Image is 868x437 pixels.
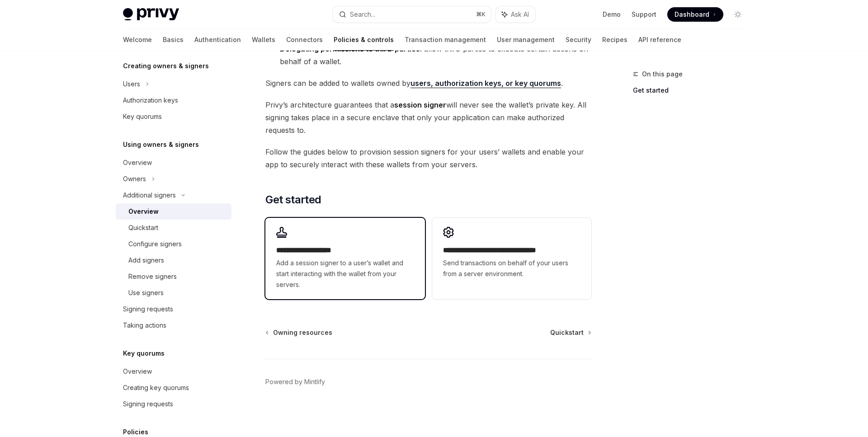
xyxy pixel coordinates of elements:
span: Get started [265,193,321,207]
div: Overview [128,206,159,217]
a: Overview [116,155,231,171]
div: Add signers [128,255,164,266]
a: Transaction management [405,29,486,51]
span: Add a session signer to a user’s wallet and start interacting with the wallet from your servers. [276,258,414,290]
a: Recipes [602,29,627,51]
img: light logo [123,8,179,21]
div: Search... [350,9,375,20]
div: Key quorums [123,111,162,122]
div: Overview [123,157,152,168]
a: Owning resources [266,328,332,337]
li: : allow third-parties to execute certain actions on behalf of a wallet. [265,42,591,68]
a: Quickstart [116,220,231,236]
a: Get started [633,83,752,98]
a: Key quorums [116,108,231,125]
span: Dashboard [675,10,709,19]
a: Demo [603,10,621,19]
a: Taking actions [116,317,231,334]
a: Remove signers [116,268,231,285]
a: Policies & controls [334,29,394,51]
a: User management [497,29,555,51]
a: Creating key quorums [116,380,231,396]
button: Toggle dark mode [731,7,745,22]
a: Wallets [252,29,275,51]
span: Ask AI [511,10,529,19]
a: Connectors [286,29,323,51]
h5: Using owners & signers [123,139,199,150]
h5: Key quorums [123,348,165,359]
div: Quickstart [128,222,158,233]
span: ⌘ K [476,11,486,18]
div: Signing requests [123,304,173,315]
div: Overview [123,366,152,377]
a: API reference [638,29,681,51]
div: Owners [123,174,146,184]
a: Security [566,29,591,51]
div: Remove signers [128,271,177,282]
span: Signers can be added to wallets owned by . [265,77,591,89]
a: Basics [163,29,184,51]
a: users, authorization keys, or key quorums [410,79,561,88]
span: Owning resources [273,328,332,337]
span: Privy’s architecture guarantees that a will never see the wallet’s private key. All signing takes... [265,99,591,136]
a: Add signers [116,252,231,268]
a: Powered by Mintlify [265,377,325,386]
a: Dashboard [667,7,723,22]
div: Creating key quorums [123,382,189,393]
a: Support [632,10,656,19]
a: Overview [116,203,231,220]
a: Configure signers [116,236,231,252]
div: Additional signers [123,190,176,201]
a: Quickstart [550,328,590,337]
a: Signing requests [116,396,231,412]
button: Search...⌘K [333,6,491,23]
div: Configure signers [128,239,182,249]
strong: session signer [394,100,446,109]
a: Use signers [116,285,231,301]
div: Taking actions [123,320,166,331]
div: Authorization keys [123,95,178,106]
h5: Creating owners & signers [123,61,209,71]
a: **** **** **** *****Add a session signer to a user’s wallet and start interacting with the wallet... [265,218,425,299]
span: On this page [642,69,683,80]
a: Authentication [194,29,241,51]
div: Signing requests [123,399,173,409]
a: Signing requests [116,301,231,317]
button: Ask AI [495,6,535,23]
span: Follow the guides below to provision session signers for your users’ wallets and enable your app ... [265,146,591,171]
span: Quickstart [550,328,584,337]
a: Welcome [123,29,152,51]
a: Authorization keys [116,92,231,108]
span: Send transactions on behalf of your users from a server environment. [443,258,580,279]
a: Overview [116,363,231,380]
div: Users [123,79,140,89]
div: Use signers [128,287,164,298]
